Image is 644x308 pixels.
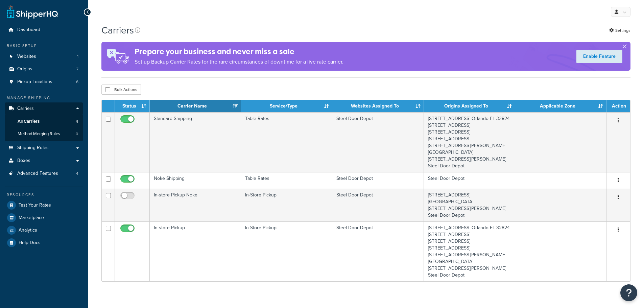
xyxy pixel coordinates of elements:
a: Settings [609,26,630,35]
li: Carriers [5,102,83,141]
span: Marketplace [19,215,44,221]
button: Open Resource Center [620,284,637,301]
td: [STREET_ADDRESS] Orlando FL 32824 [STREET_ADDRESS] [STREET_ADDRESS] [STREET_ADDRESS] [STREET_ADDR... [424,112,515,172]
td: In-Store Pickup [241,189,332,221]
td: Noke Shipping [150,172,241,189]
td: Steel Door Depot [332,112,424,172]
li: Pickup Locations [5,76,83,88]
div: Resources [5,192,83,198]
a: Carriers [5,102,83,115]
a: All Carriers 4 [5,115,83,128]
span: All Carriers [18,119,40,124]
td: In-store Pickup [150,221,241,281]
a: Analytics [5,224,83,236]
th: Status: activate to sort column ascending [115,100,150,112]
span: Advanced Features [17,171,58,176]
td: Standard Shipping [150,112,241,172]
div: Manage Shipping [5,95,83,101]
a: Advanced Features 4 [5,167,83,180]
span: Test Your Rates [19,203,51,208]
a: ShipperHQ Home [7,5,58,19]
a: Dashboard [5,24,83,36]
a: Enable Feature [576,50,622,63]
td: Steel Door Depot [332,172,424,189]
span: Carriers [17,106,34,112]
img: ad-rules-rateshop-fe6ec290ccb7230408bd80ed9643f0289d75e0ffd9eb532fc0e269fcd187b520.png [101,42,135,71]
span: 4 [76,171,78,176]
span: 0 [76,131,78,137]
a: Shipping Rules [5,142,83,154]
th: Applicable Zone: activate to sort column ascending [515,100,606,112]
a: Origins 7 [5,63,83,75]
span: 4 [76,119,78,124]
button: Bulk Actions [101,85,141,95]
li: All Carriers [5,115,83,128]
td: In-store Pickup Noke [150,189,241,221]
td: In-Store Pickup [241,221,332,281]
a: Marketplace [5,212,83,224]
span: Shipping Rules [17,145,49,151]
span: Pickup Locations [17,79,52,85]
td: [STREET_ADDRESS] [GEOGRAPHIC_DATA][STREET_ADDRESS][PERSON_NAME] Steel Door Depot [424,189,515,221]
td: [STREET_ADDRESS] Orlando FL 32824 [STREET_ADDRESS] [STREET_ADDRESS] [STREET_ADDRESS] [STREET_ADDR... [424,221,515,281]
li: Method Merging Rules [5,128,83,140]
a: Test Your Rates [5,199,83,211]
span: 7 [76,66,78,72]
h1: Carriers [101,24,134,37]
li: Advanced Features [5,167,83,180]
th: Service/Type: activate to sort column ascending [241,100,332,112]
span: Help Docs [19,240,41,246]
a: Pickup Locations 6 [5,76,83,88]
td: Steel Door Depot [424,172,515,189]
span: 6 [76,79,78,85]
a: Websites 1 [5,50,83,63]
a: Boxes [5,155,83,167]
li: Websites [5,50,83,63]
span: Analytics [19,228,37,233]
td: Steel Door Depot [332,221,424,281]
span: Websites [17,54,36,60]
th: Origins Assigned To: activate to sort column ascending [424,100,515,112]
span: Boxes [17,158,30,164]
div: Basic Setup [5,43,83,49]
th: Websites Assigned To: activate to sort column ascending [332,100,424,112]
a: Method Merging Rules 0 [5,128,83,140]
p: Set up Backup Carrier Rates for the rare circumstances of downtime for a live rate carrier. [135,57,343,67]
h4: Prepare your business and never miss a sale [135,46,343,57]
span: Origins [17,66,32,72]
td: Table Rates [241,112,332,172]
td: Steel Door Depot [332,189,424,221]
span: Method Merging Rules [18,131,60,137]
li: Origins [5,63,83,75]
span: 1 [77,54,78,60]
td: Table Rates [241,172,332,189]
span: Dashboard [17,27,40,33]
th: Carrier Name: activate to sort column ascending [150,100,241,112]
a: Help Docs [5,237,83,249]
th: Action [606,100,630,112]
